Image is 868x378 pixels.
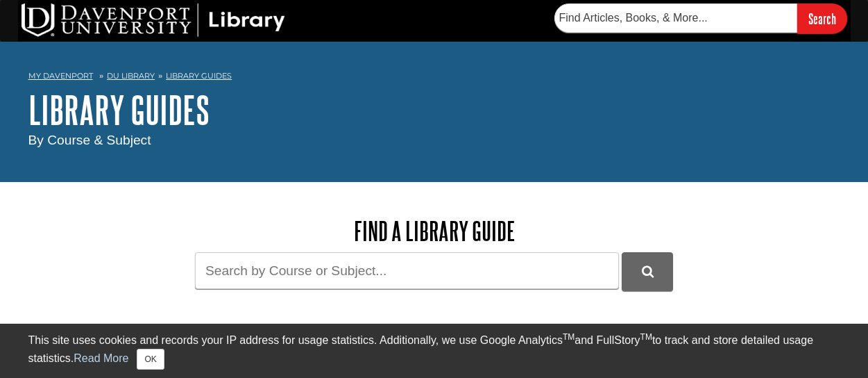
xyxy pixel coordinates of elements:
[642,265,654,278] i: Search Library Guides
[22,3,285,37] img: DU Library
[563,332,575,342] sup: TM
[554,3,797,33] input: Find Articles, Books, & More...
[28,89,840,131] h1: Library Guides
[28,131,840,151] div: By Course & Subject
[554,3,847,33] form: Searches DU Library's articles, books, and more
[640,332,652,342] sup: TM
[797,3,847,33] input: Search
[195,252,619,289] input: Search by Course or Subject...
[28,332,840,370] div: This site uses cookies and records your IP address for usage statistics. Additionally, we use Goo...
[167,217,701,245] h2: Find a Library Guide
[166,71,232,81] a: Library Guides
[74,352,128,364] a: Read More
[137,349,164,370] button: Close
[107,71,155,81] a: DU Library
[28,67,840,89] nav: breadcrumb
[28,70,93,82] a: My Davenport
